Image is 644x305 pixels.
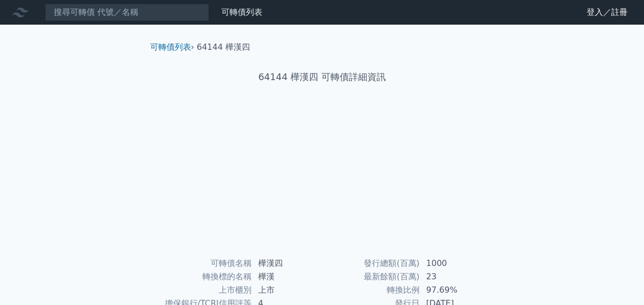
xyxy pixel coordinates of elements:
[322,270,420,283] td: 最新餘額(百萬)
[221,7,262,17] a: 可轉債列表
[154,283,252,297] td: 上市櫃別
[578,4,636,21] a: 登入／註冊
[150,41,194,53] li: ›
[154,270,252,283] td: 轉換標的名稱
[142,70,503,84] h1: 64144 樺漢四 可轉債詳細資訊
[322,257,420,270] td: 發行總額(百萬)
[150,42,191,52] a: 可轉債列表
[45,4,209,21] input: 搜尋可轉債 代號／名稱
[252,257,322,270] td: 樺漢四
[197,41,250,53] li: 64144 樺漢四
[252,283,322,297] td: 上市
[420,283,490,297] td: 97.69%
[420,257,490,270] td: 1000
[420,270,490,283] td: 23
[252,270,322,283] td: 樺漢
[154,257,252,270] td: 可轉債名稱
[322,283,420,297] td: 轉換比例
